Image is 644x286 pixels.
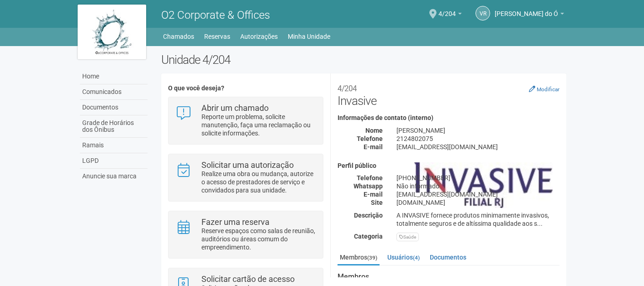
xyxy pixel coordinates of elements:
[338,250,380,265] a: Membros(39)
[390,135,566,143] div: 2124802075
[201,227,316,251] p: Reserve espaços como salas de reunião, auditórios ou áreas comum do empreendimento.
[390,143,566,151] div: [EMAIL_ADDRESS][DOMAIN_NAME]
[495,1,558,17] span: Viviane Rocha do Ó
[78,5,146,59] img: logo.jpg
[204,30,230,43] a: Reservas
[537,86,560,93] small: Modificar
[80,115,148,138] a: Grade de Horários dos Ônibus
[338,273,560,281] strong: Membros
[80,169,148,184] a: Anuncie sua marca
[390,198,566,207] div: [DOMAIN_NAME]
[364,143,383,151] strong: E-mail
[475,6,490,21] a: VR
[438,1,456,17] span: 4/204
[175,218,316,251] a: Fazer uma reserva Reserve espaços como salas de reunião, auditórios ou áreas comum do empreendime...
[288,30,330,43] a: Minha Unidade
[80,153,148,169] a: LGPD
[161,9,270,21] span: O2 Corporate & Offices
[163,30,194,43] a: Chamados
[529,85,560,93] a: Modificar
[413,255,420,261] small: (4)
[201,103,269,113] strong: Abrir um chamado
[354,212,383,219] strong: Descrição
[357,174,383,182] strong: Telefone
[390,182,566,190] div: Não informado
[385,250,422,264] a: Usuários(4)
[338,162,560,169] h4: Perfil público
[390,211,566,228] div: A INVASIVE fornece produtos minimamente invasivos, totalmente seguros e de altíssima qualidade ao...
[354,182,383,190] strong: Whatsapp
[161,53,566,67] h2: Unidade 4/204
[357,135,383,142] strong: Telefone
[390,190,566,198] div: [EMAIL_ADDRESS][DOMAIN_NAME]
[201,170,316,194] p: Realize uma obra ou mudança, autorize o acesso de prestadores de serviço e convidados para sua un...
[390,174,566,182] div: [PHONE_NUMBER]
[367,255,377,261] small: (39)
[364,191,383,198] strong: E-mail
[80,69,148,84] a: Home
[175,161,316,194] a: Solicitar uma autorização Realize uma obra ou mudança, autorize o acesso de prestadores de serviç...
[396,233,419,241] div: Saúde
[80,138,148,153] a: Ramais
[428,250,469,264] a: Documentos
[414,162,553,208] img: business.png
[175,104,316,137] a: Abrir um chamado Reporte um problema, solicite manutenção, faça uma reclamação ou solicite inform...
[354,233,383,240] strong: Categoria
[365,127,383,134] strong: Nome
[338,114,560,121] h4: Informações de contato (interno)
[201,217,269,227] strong: Fazer uma reserva
[201,274,295,284] strong: Solicitar cartão de acesso
[338,84,357,93] small: 4/204
[495,11,564,19] a: [PERSON_NAME] do Ó
[438,11,462,19] a: 4/204
[80,84,148,100] a: Comunicados
[240,30,278,43] a: Autorizações
[390,126,566,135] div: [PERSON_NAME]
[371,199,383,206] strong: Site
[168,85,323,92] h4: O que você deseja?
[201,160,294,170] strong: Solicitar uma autorização
[80,100,148,115] a: Documentos
[338,80,560,108] h2: Invasive
[201,113,316,137] p: Reporte um problema, solicite manutenção, faça uma reclamação ou solicite informações.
